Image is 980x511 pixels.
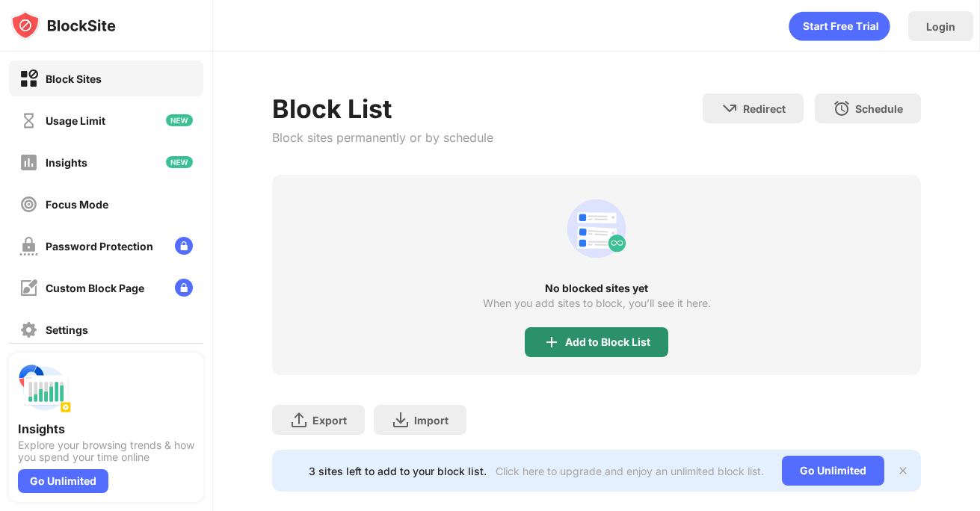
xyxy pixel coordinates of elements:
[46,323,88,336] div: Settings
[18,469,108,493] div: Go Unlimited
[166,114,193,126] img: new-icon.svg
[46,156,87,169] div: Insights
[483,297,711,309] div: When you add sites to block, you’ll see it here.
[19,237,38,255] img: password-protection-off.svg
[46,72,102,85] div: Block Sites
[175,237,193,255] img: lock-menu.svg
[19,279,38,297] img: customize-block-page-off.svg
[46,282,144,294] div: Custom Block Page
[789,11,890,41] div: animation
[19,111,38,130] img: time-usage-off.svg
[414,414,449,427] div: Import
[272,130,493,145] div: Block sites permanently or by schedule
[496,465,764,477] div: Click here to upgrade and enjoy an unlimited block list.
[926,20,955,33] div: Login
[166,156,193,168] img: new-icon.svg
[10,10,116,40] img: logo-blocksite.svg
[855,102,903,115] div: Schedule
[309,465,487,477] div: 3 sites left to add to your block list.
[175,279,193,297] img: lock-menu.svg
[743,102,786,115] div: Redirect
[18,439,194,463] div: Explore your browsing trends & how you spend your time online
[46,240,153,253] div: Password Protection
[18,362,72,415] img: push-insights.svg
[19,153,38,172] img: insights-off.svg
[18,421,194,436] div: Insights
[272,282,922,294] div: No blocked sites yet
[897,465,909,477] img: x-button.svg
[565,336,650,348] div: Add to Block List
[19,320,38,339] img: settings-off.svg
[312,414,347,427] div: Export
[19,195,38,214] img: focus-off.svg
[46,198,108,211] div: Focus Mode
[561,193,632,264] div: animation
[19,69,38,88] img: block-on.svg
[272,93,493,124] div: Block List
[46,114,105,127] div: Usage Limit
[782,456,884,486] div: Go Unlimited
